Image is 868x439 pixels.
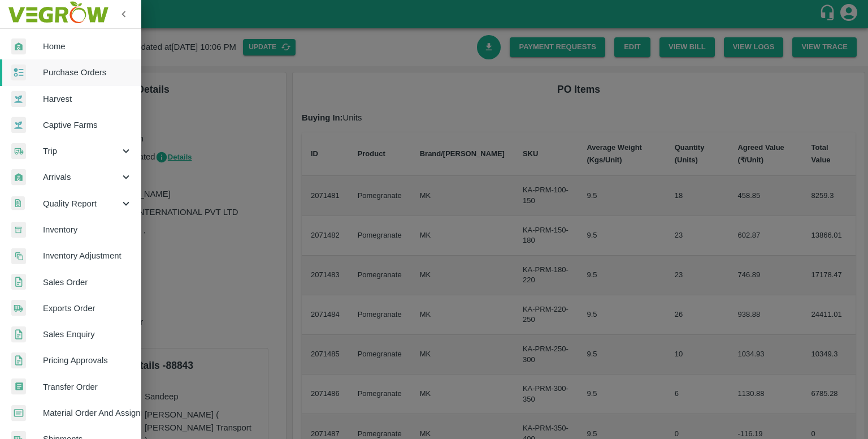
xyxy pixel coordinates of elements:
span: Captive Farms [43,119,132,131]
span: Home [43,40,132,53]
span: Inventory Adjustment [43,249,132,262]
span: Inventory [43,223,132,236]
span: Material Order And Assignment [43,407,132,419]
span: Exports Order [43,302,132,315]
span: Trip [43,145,120,157]
img: inventory [11,248,26,264]
img: whTransfer [11,378,26,395]
span: Sales Order [43,276,132,289]
span: Arrivals [43,171,120,183]
img: centralMaterial [11,405,26,421]
img: harvest [11,117,26,134]
img: whArrival [11,38,26,55]
img: delivery [11,143,26,160]
img: harvest [11,91,26,107]
span: Pricing Approvals [43,354,132,367]
img: whArrival [11,169,26,186]
span: Purchase Orders [43,66,132,79]
span: Transfer Order [43,381,132,393]
img: sales [11,352,26,369]
img: reciept [11,64,26,81]
span: Sales Enquiry [43,328,132,341]
span: Quality Report [43,197,120,210]
img: shipments [11,300,26,316]
img: sales [11,274,26,290]
img: whInventory [11,222,26,238]
img: qualityReport [11,196,25,210]
img: sales [11,326,26,343]
span: Harvest [43,93,132,105]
